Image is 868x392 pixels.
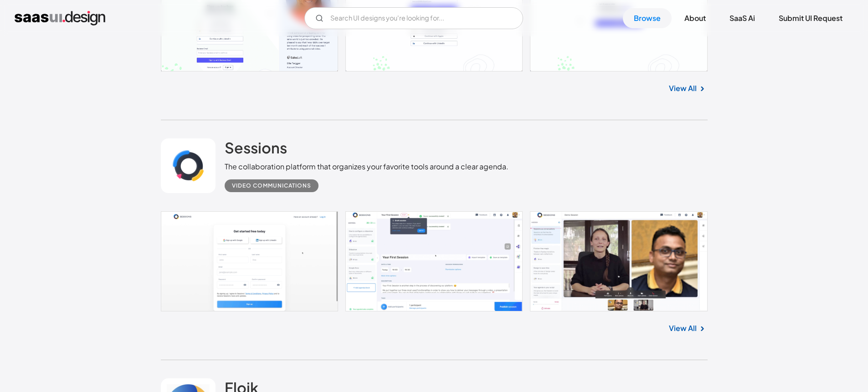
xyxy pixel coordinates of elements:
[225,161,508,172] div: The collaboration platform that organizes your favorite tools around a clear agenda.
[669,83,697,94] a: View All
[225,138,287,157] h2: Sessions
[673,8,717,28] a: About
[232,180,311,191] div: Video Communications
[669,323,697,334] a: View All
[304,7,523,29] input: Search UI designs you're looking for...
[15,11,105,25] a: home
[225,138,287,161] a: Sessions
[304,7,523,29] form: Email Form
[623,8,672,28] a: Browse
[719,8,766,28] a: SaaS Ai
[768,8,853,28] a: Submit UI Request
